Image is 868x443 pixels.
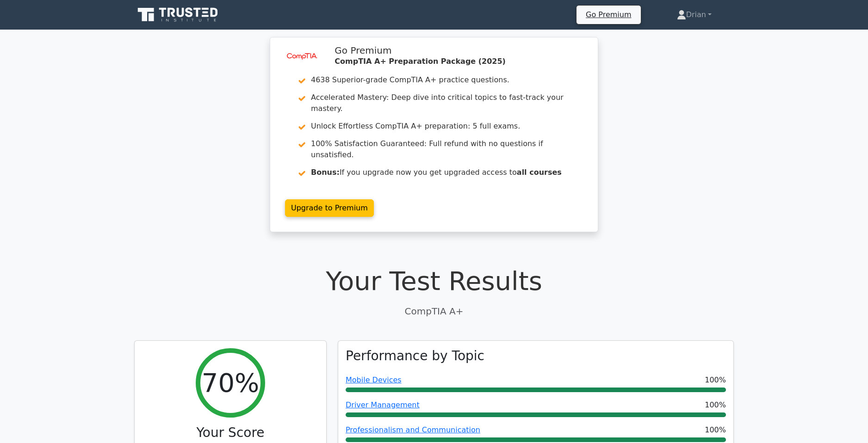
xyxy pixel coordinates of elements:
a: Go Premium [580,8,637,21]
a: Upgrade to Premium [285,199,374,217]
span: 100% [705,425,726,436]
h2: 70% [202,367,259,398]
a: Drian [655,6,734,24]
h1: Your Test Results [134,265,734,296]
p: CompTIA A+ [134,304,734,318]
span: 100% [705,375,726,386]
span: 100% [705,400,726,411]
a: Mobile Devices [346,375,402,384]
a: Driver Management [346,400,420,409]
a: Professionalism and Communication [346,425,480,434]
h3: Performance by Topic [346,348,484,364]
h3: Your Score [142,425,319,441]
